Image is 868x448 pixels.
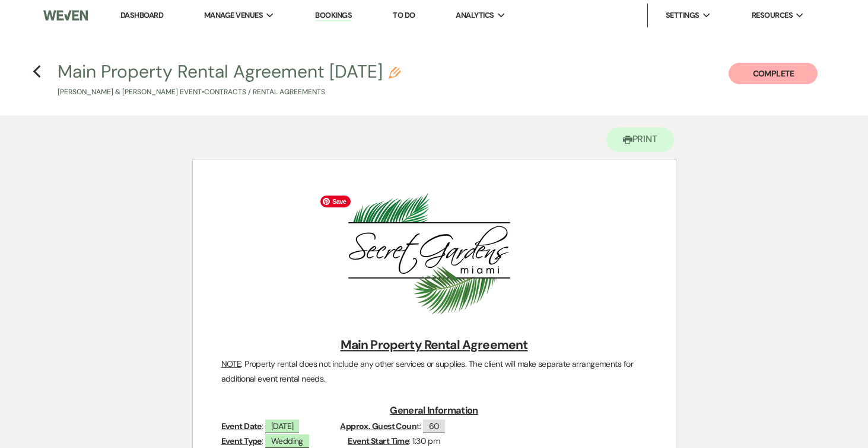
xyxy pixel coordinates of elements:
[221,357,647,386] p: : Property rental does not include any other services or supplies. The client will make separate ...
[221,436,262,446] u: Event Type
[729,63,818,84] button: Complete
[58,87,400,98] p: [PERSON_NAME] & [PERSON_NAME] Event • Contracts / Rental Agreements
[221,421,262,431] u: Event Date
[120,10,163,20] a: Dashboard
[606,127,675,152] button: Print
[341,337,528,353] u: Main Property Rental Agreement
[43,3,88,28] img: Weven Logo
[456,9,494,21] span: Analytics
[265,420,300,433] span: [DATE]
[348,436,409,446] u: Event Start Time
[752,9,793,21] span: Resources
[314,189,552,319] img: Screenshot 2025-01-17 at 1.12.54 PM.png
[393,10,415,20] a: To Do
[221,419,647,434] p: : t:
[320,196,351,207] span: Save
[315,10,352,21] a: Bookings
[423,420,446,433] span: 60
[265,434,309,448] span: Wedding
[390,404,478,417] u: General Information
[666,9,700,21] span: Settings
[221,359,241,369] u: NOTE
[340,421,416,431] u: Approx. Guest Coun
[204,9,263,21] span: Manage Venues
[58,63,400,98] button: Main Property Rental Agreement [DATE][PERSON_NAME] & [PERSON_NAME] Event•Contracts / Rental Agree...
